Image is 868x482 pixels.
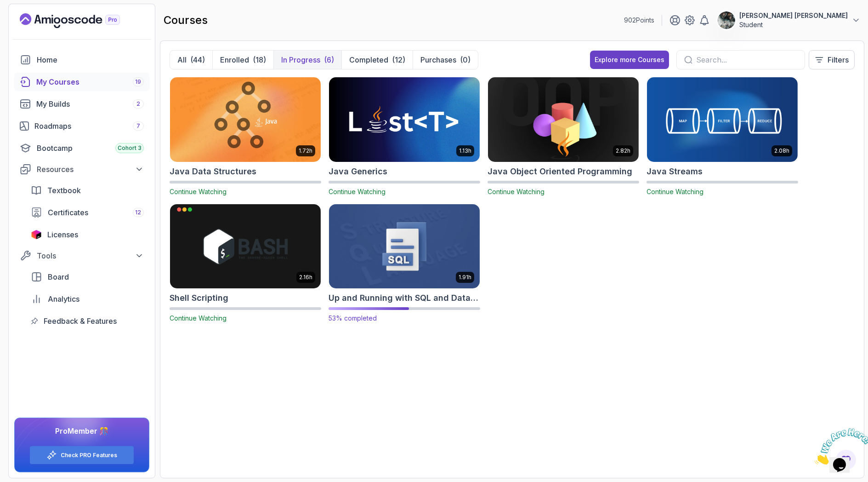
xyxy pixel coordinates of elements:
[48,293,79,304] span: Analytics
[717,11,861,29] button: user profile image[PERSON_NAME] [PERSON_NAME]Student
[595,55,664,64] div: Explore more Courses
[329,165,387,178] h2: Java Generics
[459,147,471,155] p: 1.13h
[341,51,413,69] button: Completed(12)
[37,250,144,261] div: Tools
[488,77,639,196] a: Java Object Oriented Programming card2.82hJava Object Oriented ProgrammingContinue Watching
[48,271,69,282] span: Board
[647,188,703,195] span: Continue Watching
[36,76,144,87] div: My Courses
[299,147,312,155] p: 1.72h
[329,77,480,196] a: Java Generics card1.13hJava GenericsContinue Watching
[809,50,855,69] button: Filters
[329,77,480,162] img: Java Generics card
[29,446,134,465] button: Check PRO Features
[170,77,321,196] a: Java Data Structures card1.72hJava Data StructuresContinue Watching
[324,54,334,65] div: (6)
[739,11,848,20] p: [PERSON_NAME] [PERSON_NAME]
[136,122,140,130] span: 7
[299,274,312,281] p: 2.16h
[25,312,149,330] a: feedback
[136,100,140,108] span: 2
[329,314,377,322] span: 53% completed
[4,4,61,40] img: Chat attention grabber
[616,147,630,155] p: 2.82h
[325,202,483,291] img: Up and Running with SQL and Databases card
[624,16,654,25] p: 902 Points
[14,117,149,135] a: roadmaps
[31,230,42,239] img: jetbrains icon
[20,13,141,28] a: Landing page
[25,290,149,308] a: analytics
[170,77,321,162] img: Java Data Structures card
[647,165,703,178] h2: Java Streams
[647,77,798,196] a: Java Streams card2.08hJava StreamsContinue Watching
[329,204,480,323] a: Up and Running with SQL and Databases card1.91hUp and Running with SQL and Databases53% completed
[136,78,142,86] span: 19
[774,147,789,155] p: 2.08h
[25,203,149,222] a: certificates
[37,164,144,175] div: Resources
[253,54,266,65] div: (18)
[164,13,208,28] h2: courses
[25,225,149,244] a: licenses
[25,268,149,286] a: board
[14,95,149,113] a: builds
[696,54,797,65] input: Search...
[14,51,149,69] a: home
[47,185,81,196] span: Textbook
[590,51,669,69] button: Explore more Courses
[170,165,256,178] h2: Java Data Structures
[212,51,273,69] button: Enrolled(18)
[14,73,149,91] a: courses
[718,11,735,29] img: user profile image
[170,51,212,69] button: All(44)
[14,139,149,157] a: bootcamp
[460,54,471,65] div: (0)
[14,161,149,178] button: Resources
[739,20,848,29] p: Student
[349,54,388,65] p: Completed
[37,143,144,154] div: Bootcamp
[647,77,798,162] img: Java Streams card
[170,204,321,289] img: Shell Scripting card
[44,316,117,327] span: Feedback & Features
[281,54,320,65] p: In Progress
[413,51,478,69] button: Purchases(0)
[61,452,117,459] a: Check PRO Features
[170,204,321,323] a: Shell Scripting card2.16hShell ScriptingContinue Watching
[828,54,849,65] p: Filters
[34,120,144,132] div: Roadmaps
[273,51,341,69] button: In Progress(6)
[36,98,144,109] div: My Builds
[170,314,227,322] span: Continue Watching
[190,54,205,65] div: (44)
[220,54,249,65] p: Enrolled
[420,54,456,65] p: Purchases
[47,229,78,240] span: Licenses
[392,54,405,65] div: (12)
[37,54,144,65] div: Home
[488,77,639,162] img: Java Object Oriented Programming card
[177,54,187,65] p: All
[136,209,142,216] span: 12
[329,188,386,195] span: Continue Watching
[14,247,149,264] button: Tools
[170,292,228,304] h2: Shell Scripting
[329,292,480,304] h2: Up and Running with SQL and Databases
[48,207,88,218] span: Certificates
[459,274,471,281] p: 1.91h
[811,425,868,468] iframe: chat widget
[118,144,142,152] span: Cohort 3
[25,181,149,200] a: textbook
[488,188,545,195] span: Continue Watching
[488,165,632,178] h2: Java Object Oriented Programming
[170,188,227,195] span: Continue Watching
